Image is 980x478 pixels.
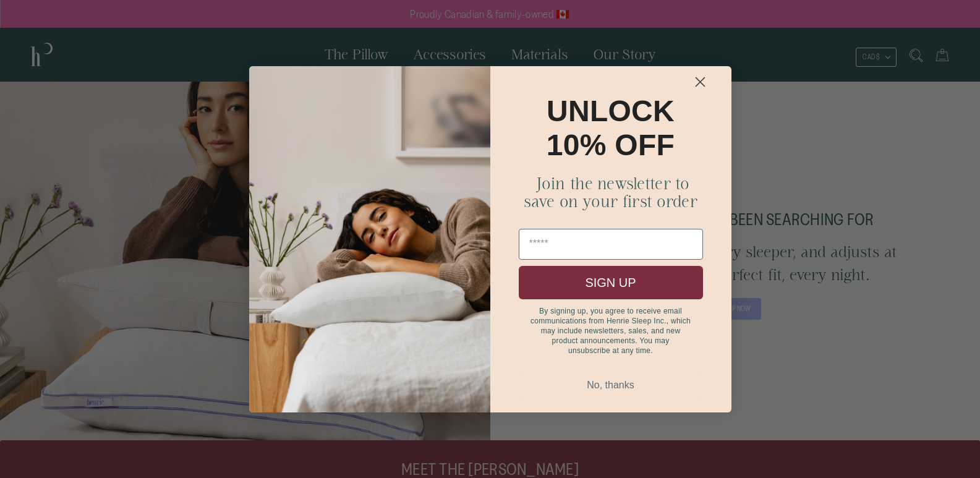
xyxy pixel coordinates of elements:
[547,95,675,127] span: UNLOCK
[519,266,703,299] button: SIGN UP
[519,373,703,397] button: No, thanks
[674,71,726,93] button: Close dialog
[524,192,697,210] span: save on your first order
[249,66,490,412] img: b44ff96f-0ff0-428c-888d-0a6584b2e5a7.png
[530,307,691,355] span: By signing up, you agree to receive email communications from Henrie Sleep Inc., which may includ...
[547,129,675,161] span: 10% OFF
[531,174,689,192] span: Join the newsletter to
[519,229,703,260] input: Email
